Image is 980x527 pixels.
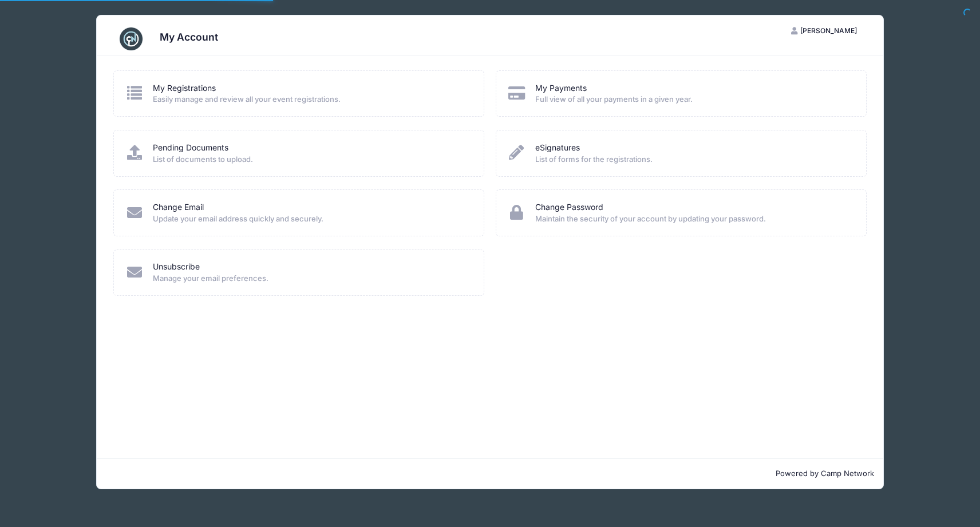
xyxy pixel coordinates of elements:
span: Maintain the security of your account by updating your password. [535,213,851,225]
span: List of documents to upload. [153,154,469,165]
span: List of forms for the registrations. [535,154,851,165]
a: My Registrations [153,82,216,94]
a: Pending Documents [153,142,228,154]
a: Unsubscribe [153,261,200,273]
span: Easily manage and review all your event registrations. [153,94,469,105]
button: [PERSON_NAME] [781,21,867,41]
a: Change Email [153,201,204,213]
a: eSignatures [535,142,580,154]
span: Update your email address quickly and securely. [153,213,469,225]
img: CampNetwork [120,27,143,50]
a: My Payments [535,82,587,94]
span: Manage your email preferences. [153,273,469,284]
span: Full view of all your payments in a given year. [535,94,851,105]
h3: My Account [160,31,218,43]
p: Powered by Camp Network [106,468,874,480]
a: Change Password [535,201,603,213]
span: [PERSON_NAME] [800,26,857,35]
